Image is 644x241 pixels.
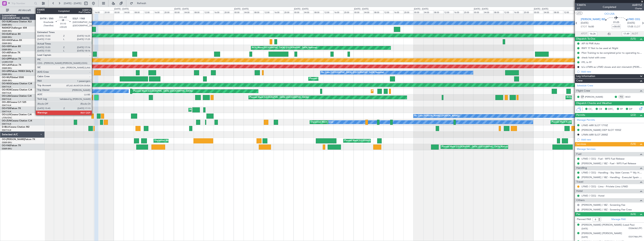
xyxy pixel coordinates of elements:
span: [DATE] [627,21,635,25]
span: OO-FAE [2,145,11,147]
div: 00:00 [234,10,244,14]
span: OO-SLM [2,21,11,23]
div: Planned Maint [GEOGRAPHIC_DATA] ([GEOGRAPHIC_DATA]) [250,95,309,100]
a: EBBR/BRU [2,30,12,32]
div: Add new [581,70,642,73]
div: Add new [581,138,642,141]
span: FP [620,107,623,111]
span: Services [576,142,586,146]
div: 16:00 [393,10,403,14]
span: OO-VSF [2,45,11,48]
a: [PERSON_NAME] / IBZ - Fuel - WFS Fuel Release [582,162,636,165]
span: OO-FSX [2,107,11,110]
span: Leg Information [576,74,595,78]
a: Manage Permits [577,118,595,122]
span: ES317466 (PP) [629,235,642,239]
div: Unplanned Maint [GEOGRAPHIC_DATA]-[GEOGRAPHIC_DATA] [311,119,371,125]
div: 20:00 [343,10,353,14]
span: Flight Crew [576,89,590,93]
div: Planned Maint Kortrijk-[GEOGRAPHIC_DATA] [552,119,595,125]
a: OO-JIDCessna CJ1 525 [2,101,26,103]
a: OO-VSFFalcon 8X [2,45,21,48]
a: OO-ZUNCessna Citation CJ4 [2,120,32,122]
a: Schedule Crew [577,84,593,88]
div: Planned Maint [GEOGRAPHIC_DATA] ([GEOGRAPHIC_DATA] National) [344,138,412,144]
div: [DATE] - [DATE] [114,8,129,11]
div: 20:00 [164,10,174,14]
div: 00:00 [174,10,184,14]
div: [DATE] - [DATE] [234,8,249,11]
input: Trip Number [11,1,33,6]
span: All Aircraft [10,9,40,12]
a: EBBR/BRU [2,73,12,76]
span: Fuel [576,152,581,156]
a: EBBR/BRU [2,48,12,51]
a: D-IBLUCessna Citation M2 [2,126,29,128]
div: 16:00 [274,10,284,14]
a: LFSN/ENC [2,116,12,119]
div: 20:00 [523,10,533,14]
span: Dispatch Checks and Weather [576,101,612,105]
span: AAB15Z [632,3,642,7]
div: 20:00 [44,10,54,14]
span: LFMD CEQ [627,18,640,21]
div: check hotel with crew [582,56,606,59]
span: OO-ZUN [2,120,11,122]
div: 16:00 [214,10,223,14]
span: OO-LXA [2,95,11,97]
div: 12:00 [383,10,393,14]
div: Planned Maint [GEOGRAPHIC_DATA] ([GEOGRAPHIC_DATA] National) [442,144,510,150]
div: 20:00 [463,10,473,14]
div: 20:00 [403,10,413,14]
span: ES266362 (PP) [629,227,642,230]
span: 3/7 [577,7,586,10]
a: OO-AIEFalcon 7X [2,52,20,54]
span: OO-[PERSON_NAME] [2,138,25,141]
div: 08:00 [314,10,324,14]
span: D-IBLU [2,126,9,128]
a: EBKT/KJK [2,110,11,113]
span: (2/2) [630,113,636,117]
a: [PERSON_NAME] [585,95,603,99]
div: 00:00 [354,10,363,14]
div: No Crew [GEOGRAPHIC_DATA] ([GEOGRAPHIC_DATA] National) [321,70,384,75]
a: EBBR/BRU [2,42,12,45]
div: Pilot Training to be completed prior to operating to LFMD [582,51,642,54]
div: 20:00 [104,10,114,14]
span: Dispatch To-Dos [576,37,595,41]
a: EBBR/BRU [2,23,12,26]
span: Hotel [576,189,583,193]
span: ETOT [581,25,587,29]
a: OO-ROKCessna Citation CJ4 [2,89,32,91]
span: CR [599,107,602,111]
div: 16:00 [453,10,463,14]
span: OO-WLP [2,76,11,79]
div: 00:00 [533,10,543,14]
span: Charter [632,7,642,10]
a: OO-NSGCessna Citation CJ4 [2,83,32,85]
input: --:-- [588,32,597,36]
span: DP [629,107,632,111]
div: [DATE] - [DATE] [174,8,189,11]
a: EBBR/BRU [2,147,12,150]
a: [PERSON_NAME] / IBZ - Screening Fee Crew [582,208,632,211]
a: EBKT/KJK [2,92,11,94]
a: OO-[PERSON_NAME]Falcon 7X [2,138,35,141]
span: OO-LUX [2,114,11,116]
a: LFMD / CEQ - Hotel [582,194,604,197]
div: AOG Maint Kortrijk-[GEOGRAPHIC_DATA] [567,95,608,100]
a: OO-FSXFalcon 7X [2,107,21,110]
a: EBBR/BRU [2,54,12,57]
div: API & PNR Auto [582,42,600,45]
div: 08:00 [493,10,503,14]
div: RWY 17 Not to be used at NIght [582,47,618,50]
span: 01:05 [613,21,619,24]
div: AOG Maint [GEOGRAPHIC_DATA] ([GEOGRAPHIC_DATA] National) [252,45,317,51]
div: Planned Maint Kortrijk-[GEOGRAPHIC_DATA] [372,88,416,94]
a: LFMD / CEQ - Handling - Sky Valet Cannes ** My Handling**LFMD / CEQ [582,171,642,174]
a: OO-LXACessna Citation CJ4 [2,95,32,97]
div: 16:00 [573,10,583,14]
span: (5/6) [630,142,636,146]
div: 12:00 [443,10,453,14]
span: 536876 [577,3,586,7]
